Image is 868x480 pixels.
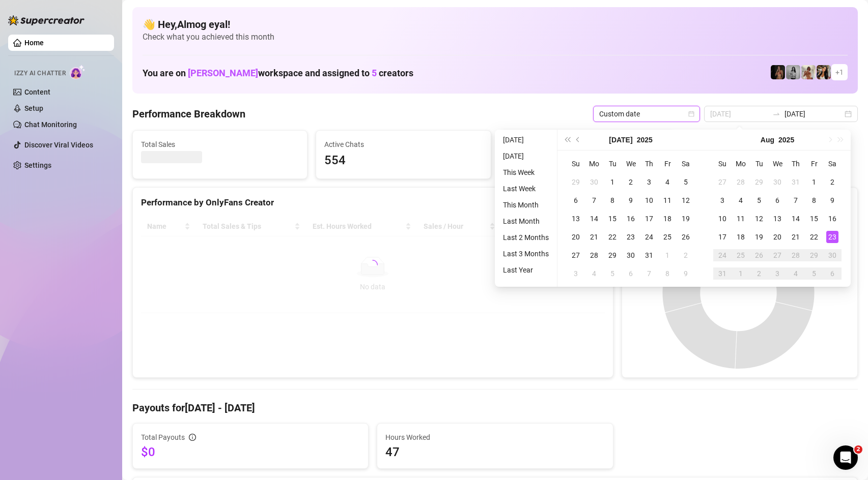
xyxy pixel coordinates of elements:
[826,249,838,261] div: 30
[567,155,585,173] th: Su
[658,191,677,209] td: 2025-07-11
[661,267,674,280] div: 8
[585,191,603,209] td: 2025-07-07
[710,108,768,119] input: Start date
[372,68,377,78] span: 5
[688,111,694,117] span: calendar
[805,228,823,246] td: 2025-08-22
[661,249,674,261] div: 1
[823,209,842,228] td: 2025-08-16
[368,260,378,270] span: loading
[588,267,600,280] div: 4
[640,246,658,264] td: 2025-07-31
[24,121,77,129] a: Chat Monitoring
[787,155,805,173] th: Th
[567,191,585,209] td: 2025-07-06
[603,209,622,228] td: 2025-07-15
[188,68,258,78] span: [PERSON_NAME]
[817,65,831,79] img: AdelDahan
[787,264,805,283] td: 2025-09-04
[732,209,750,228] td: 2025-08-11
[658,246,677,264] td: 2025-08-01
[385,444,604,460] span: 47
[790,249,802,261] div: 28
[713,191,732,209] td: 2025-08-03
[808,267,820,280] div: 5
[643,176,655,188] div: 3
[603,155,622,173] th: Tu
[753,267,765,280] div: 2
[808,231,820,243] div: 22
[585,173,603,191] td: 2025-06-30
[567,228,585,246] td: 2025-07-20
[606,231,619,243] div: 22
[772,110,780,118] span: swap-right
[805,264,823,283] td: 2025-09-05
[713,155,732,173] th: Su
[753,249,765,261] div: 26
[677,228,695,246] td: 2025-07-26
[790,231,802,243] div: 21
[790,194,802,206] div: 7
[562,130,573,150] button: Last year (Control + left)
[570,194,582,206] div: 6
[640,228,658,246] td: 2025-07-24
[761,130,774,150] button: Choose a month
[70,65,86,79] img: AI Chatter
[823,264,842,283] td: 2025-09-06
[609,130,632,150] button: Choose a month
[658,264,677,283] td: 2025-08-08
[625,231,637,243] div: 23
[573,130,584,150] button: Previous month (PageUp)
[14,69,66,78] span: Izzy AI Chatter
[771,194,783,206] div: 6
[189,434,196,441] span: info-circle
[716,194,729,206] div: 3
[570,249,582,261] div: 27
[499,248,553,260] li: Last 3 Months
[625,213,637,225] div: 16
[735,231,747,243] div: 18
[790,267,802,280] div: 4
[750,264,768,283] td: 2025-09-02
[499,134,553,146] li: [DATE]
[661,194,674,206] div: 11
[132,401,858,415] h4: Payouts for [DATE] - [DATE]
[570,213,582,225] div: 13
[658,173,677,191] td: 2025-07-04
[750,209,768,228] td: 2025-08-12
[753,231,765,243] div: 19
[771,65,785,79] img: the_bohema
[8,15,85,25] img: logo-BBDzfeDw.svg
[643,267,655,280] div: 7
[661,213,674,225] div: 18
[805,246,823,264] td: 2025-08-29
[778,130,794,150] button: Choose a year
[823,246,842,264] td: 2025-08-30
[716,267,729,280] div: 31
[753,176,765,188] div: 29
[640,155,658,173] th: Th
[801,65,816,79] img: Green
[753,194,765,206] div: 5
[643,213,655,225] div: 17
[588,176,600,188] div: 30
[750,228,768,246] td: 2025-08-19
[680,249,692,261] div: 2
[622,191,640,209] td: 2025-07-09
[768,209,787,228] td: 2025-08-13
[324,139,482,150] span: Active Chats
[854,445,862,454] span: 2
[141,196,605,209] div: Performance by OnlyFans Creator
[790,176,802,188] div: 31
[570,176,582,188] div: 29
[735,267,747,280] div: 1
[826,231,838,243] div: 23
[622,173,640,191] td: 2025-07-02
[750,155,768,173] th: Tu
[805,191,823,209] td: 2025-08-08
[735,176,747,188] div: 28
[808,213,820,225] div: 15
[823,155,842,173] th: Sa
[768,228,787,246] td: 2025-08-20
